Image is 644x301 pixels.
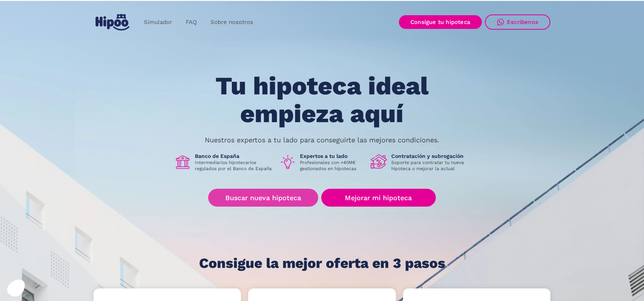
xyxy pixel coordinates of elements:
[300,153,365,159] h1: Expertos a tu lado
[399,15,482,29] a: Consigue tu hipoteca
[321,189,436,207] a: Mejorar mi hipoteca
[485,14,550,30] a: Escríbenos
[195,153,273,159] h1: Banco de España
[391,159,470,172] p: Soporte para contratar tu nueva hipoteca o mejorar la actual
[179,15,204,30] a: FAQ
[137,15,179,30] a: Simulador
[178,72,466,127] h1: Tu hipoteca ideal empieza aquí
[195,159,273,172] p: Intermediarios hipotecarios regulados por el Banco de España
[94,11,131,33] a: home
[208,189,318,207] a: Buscar nueva hipoteca
[205,137,439,143] p: Nuestros expertos a tu lado para conseguirte las mejores condiciones.
[391,153,470,159] h1: Contratación y subrogación
[300,159,365,172] p: Profesionales con +40M€ gestionados en hipotecas
[507,19,538,25] div: Escríbenos
[199,256,445,271] h1: Consigue la mejor oferta en 3 pasos
[204,15,260,30] a: Sobre nosotros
